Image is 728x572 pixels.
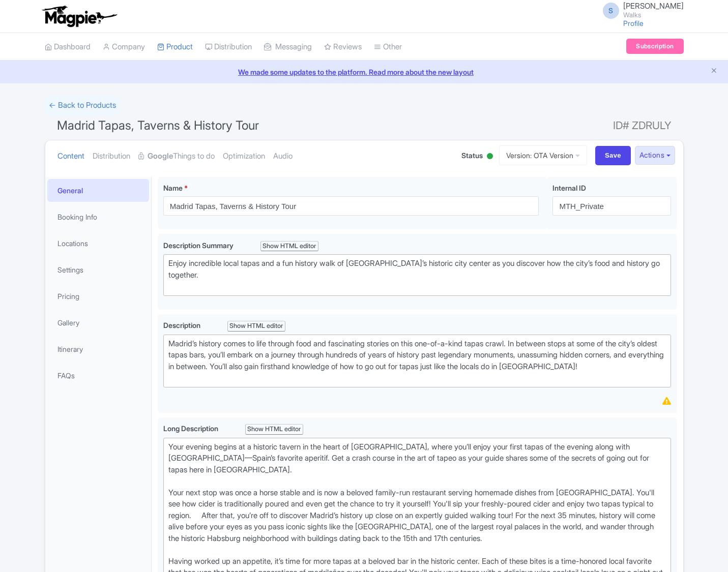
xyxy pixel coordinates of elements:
div: Show HTML editor [260,241,319,252]
a: GoogleThings to do [138,140,215,172]
span: Description Summary [163,241,235,250]
a: Product [157,33,193,61]
small: Walks [623,12,684,18]
a: Dashboard [45,33,91,61]
span: S [603,3,619,19]
a: General [47,179,149,202]
button: Close announcement [710,66,718,77]
a: Itinerary [47,338,149,360]
a: Subscription [626,39,683,54]
span: Description [163,321,202,329]
a: Settings [47,258,149,281]
a: Content [57,140,84,172]
span: Long Description [163,424,220,433]
div: Enjoy incredible local tapas and a fun history walk of [GEOGRAPHIC_DATA]’s historic city center a... [168,258,666,292]
span: [PERSON_NAME] [623,1,684,11]
input: Save [595,146,631,165]
div: Show HTML editor [227,321,286,332]
a: Audio [273,140,293,172]
a: Distribution [205,33,252,61]
span: Madrid Tapas, Taverns & History Tour [57,118,259,133]
a: Other [374,33,402,61]
a: ← Back to Products [45,96,120,115]
span: Status [461,150,483,161]
div: Madrid’s history comes to life through food and fascinating stories on this one-of-a-kind tapas c... [168,338,666,384]
a: Messaging [264,33,312,61]
a: Optimization [223,140,265,172]
a: S [PERSON_NAME] Walks [597,2,684,18]
span: Name [163,184,183,192]
a: Booking Info [47,205,149,228]
a: Version: OTA Version [499,145,587,165]
a: Company [103,33,145,61]
button: Actions [635,146,675,165]
span: Internal ID [552,184,586,192]
strong: Google [148,150,173,162]
a: Pricing [47,285,149,308]
a: Reviews [324,33,362,61]
a: Profile [623,19,644,27]
span: ID# ZDRULY [613,115,672,136]
a: Distribution [93,140,130,172]
a: Locations [47,232,149,255]
img: logo-ab69f6fb50320c5b225c76a69d11143b.png [40,5,119,27]
a: We made some updates to the platform. Read more about the new layout [6,67,722,77]
a: FAQs [47,364,149,387]
div: Show HTML editor [245,424,304,435]
a: Gallery [47,311,149,334]
div: Active [485,149,495,165]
